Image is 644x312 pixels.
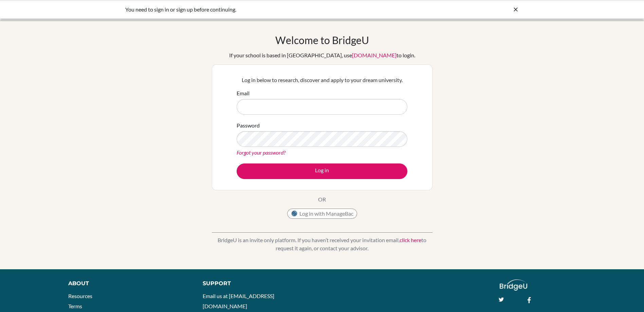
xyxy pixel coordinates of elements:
div: Support [203,279,314,288]
img: logo_white@2x-f4f0deed5e89b7ecb1c2cc34c3e3d731f90f0f143d5ea2071677605dd97b5244.png [500,279,527,291]
label: Email [237,89,250,97]
div: About [68,279,187,288]
p: BridgeU is an invite only platform. If you haven’t received your invitation email, to request it ... [212,236,433,252]
div: If your school is based in [GEOGRAPHIC_DATA], use to login. [229,51,415,59]
p: Log in below to research, discover and apply to your dream university. [237,76,407,84]
a: Terms [68,303,82,309]
h1: Welcome to BridgeU [275,34,369,46]
a: Resources [68,293,92,299]
div: You need to sign in or sign up before continuing. [125,5,417,14]
a: Email us at [EMAIL_ADDRESS][DOMAIN_NAME] [203,293,274,309]
a: [DOMAIN_NAME] [352,52,397,58]
a: click here [400,237,421,243]
p: OR [318,195,326,203]
button: Log in [237,163,407,179]
label: Password [237,121,260,130]
a: Forgot your password? [237,149,286,156]
button: Log in with ManageBac [287,209,357,219]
